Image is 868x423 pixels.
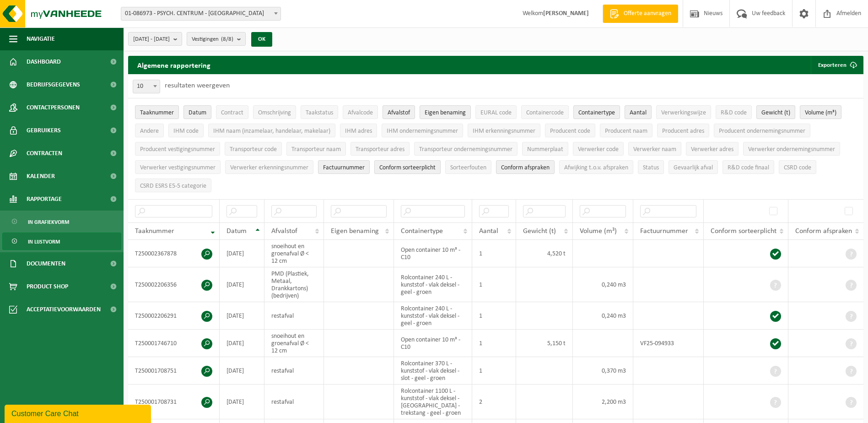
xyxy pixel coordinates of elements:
[318,160,370,174] button: FactuurnummerFactuurnummer: Activate to sort
[331,228,379,235] span: Eigen benaming
[27,73,80,96] span: Bedrijfsgegevens
[133,80,160,93] span: 10
[128,32,182,46] button: [DATE] - [DATE]
[128,357,220,385] td: T250001708751
[226,228,247,235] span: Datum
[472,357,516,385] td: 1
[348,109,373,116] span: Afvalcode
[472,330,516,357] td: 1
[301,105,338,119] button: TaakstatusTaakstatus: Activate to sort
[27,298,101,321] span: Acceptatievoorwaarden
[220,240,264,267] td: [DATE]
[472,302,516,330] td: 1
[135,105,179,119] button: TaaknummerTaaknummer: Activate to remove sorting
[625,105,652,119] button: AantalAantal: Activate to sort
[756,105,795,119] button: Gewicht (t)Gewicht (t): Activate to sort
[784,164,811,171] span: CSRD code
[356,146,404,153] span: Transporteur adres
[345,128,372,135] span: IHM adres
[140,128,159,135] span: Andere
[165,82,230,89] label: resultaten weergeven
[220,357,264,385] td: [DATE]
[580,228,617,235] span: Volume (m³)
[479,228,498,235] span: Aantal
[420,105,471,119] button: Eigen benamingEigen benaming: Activate to sort
[638,160,664,174] button: StatusStatus: Activate to sort
[187,32,246,46] button: Vestigingen(8/8)
[621,9,674,18] span: Offerte aanvragen
[719,128,805,135] span: Producent ondernemingsnummer
[128,302,220,330] td: T250002206291
[657,124,709,137] button: Producent adresProducent adres: Activate to sort
[691,146,733,153] span: Verwerker adres
[216,105,248,119] button: ContractContract: Activate to sort
[221,36,233,42] count: (8/8)
[633,146,676,153] span: Verwerker naam
[414,142,518,156] button: Transporteur ondernemingsnummerTransporteur ondernemingsnummer : Activate to sort
[674,164,713,171] span: Gevaarlijk afval
[2,213,121,230] a: In grafiekvorm
[419,146,512,153] span: Transporteur ondernemingsnummer
[168,124,204,137] button: IHM codeIHM code: Activate to sort
[264,385,323,419] td: restafval
[605,128,647,135] span: Producent naam
[686,142,739,156] button: Verwerker adresVerwerker adres: Activate to sort
[603,5,678,23] a: Offerte aanvragen
[450,164,486,171] span: Sorteerfouten
[521,105,569,119] button: ContainercodeContainercode: Activate to sort
[387,128,458,135] span: IHM ondernemingsnummer
[140,183,206,190] span: CSRD ESRS E5-5 categorie
[121,7,280,20] span: 01-086973 - PSYCH. CENTRUM - ST HIERONYMUS - SINT-NIKLAAS
[473,128,535,135] span: IHM erkenningsnummer
[251,32,272,47] button: OK
[286,142,346,156] button: Transporteur naamTransporteur naam: Activate to sort
[221,109,243,116] span: Contract
[135,160,221,174] button: Verwerker vestigingsnummerVerwerker vestigingsnummer: Activate to sort
[323,164,365,171] span: Factuurnummer
[573,302,633,330] td: 0,240 m3
[630,109,647,116] span: Aantal
[27,142,62,165] span: Contracten
[350,142,410,156] button: Transporteur adresTransporteur adres: Activate to sort
[388,109,410,116] span: Afvalstof
[394,357,473,385] td: Rolcontainer 370 L - kunststof - vlak deksel - slot - geel - groen
[225,142,282,156] button: Transporteur codeTransporteur code: Activate to sort
[382,124,463,137] button: IHM ondernemingsnummerIHM ondernemingsnummer: Activate to sort
[264,267,323,302] td: PMD (Plastiek, Metaal, Drankkartons) (bedrijven)
[475,105,517,119] button: EURAL codeEURAL code: Activate to sort
[743,142,840,156] button: Verwerker ondernemingsnummerVerwerker ondernemingsnummer: Activate to sort
[564,164,628,171] span: Afwijking t.o.v. afspraken
[716,105,752,119] button: R&D codeR&amp;D code: Activate to sort
[264,240,323,267] td: snoeihout en groenafval Ø < 12 cm
[527,146,563,153] span: Nummerplaat
[121,7,281,21] span: 01-086973 - PSYCH. CENTRUM - ST HIERONYMUS - SINT-NIKLAAS
[173,128,199,135] span: IHM code
[264,357,323,385] td: restafval
[394,385,473,419] td: Rolcontainer 1100 L - kunststof - vlak deksel - [GEOGRAPHIC_DATA] - trekstang - geel - groen
[600,124,652,137] button: Producent naamProducent naam: Activate to sort
[394,302,473,330] td: Rolcontainer 240 L - kunststof - vlak deksel - geel - groen
[573,105,620,119] button: ContainertypeContainertype: Activate to sort
[192,33,233,46] span: Vestigingen
[128,385,220,419] td: T250001708731
[291,146,341,153] span: Transporteur naam
[28,213,69,231] span: In grafiekvorm
[721,109,747,116] span: R&D code
[343,105,378,119] button: AfvalcodeAfvalcode: Activate to sort
[27,119,61,142] span: Gebruikers
[550,128,590,135] span: Producent code
[258,109,291,116] span: Omschrijving
[271,228,297,235] span: Afvalstof
[472,240,516,267] td: 1
[425,109,466,116] span: Eigen benaming
[374,160,441,174] button: Conform sorteerplicht : Activate to sort
[714,124,810,137] button: Producent ondernemingsnummerProducent ondernemingsnummer: Activate to sort
[669,160,718,174] button: Gevaarlijk afval : Activate to sort
[522,142,568,156] button: NummerplaatNummerplaat: Activate to sort
[545,124,595,137] button: Producent codeProducent code: Activate to sort
[379,164,436,171] span: Conform sorteerplicht
[27,27,55,50] span: Navigatie
[133,80,160,93] span: 10
[573,267,633,302] td: 0,240 m3
[230,146,277,153] span: Transporteur code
